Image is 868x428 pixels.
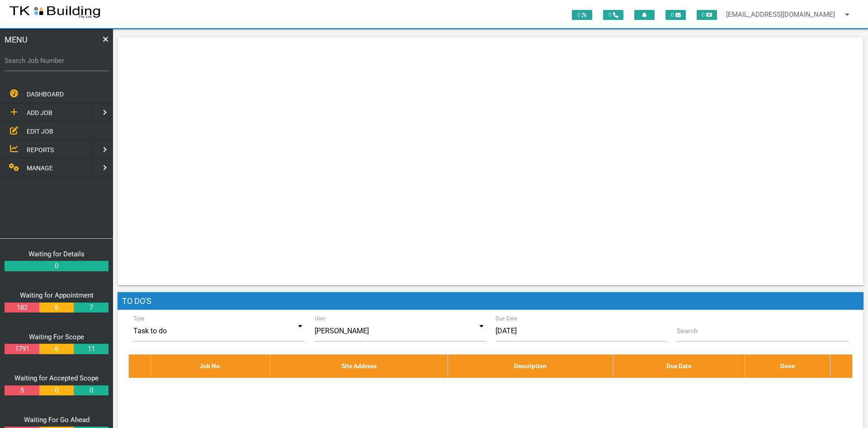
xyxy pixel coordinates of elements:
span: MANAGE [27,164,53,172]
span: EDIT JOB [27,127,53,135]
th: Due Date [613,355,745,378]
label: User [315,314,326,322]
span: MENU [5,34,28,46]
a: 0 [39,385,74,396]
a: Waiting For Scope [29,333,84,341]
a: 0 [5,261,108,271]
th: Done [745,355,830,378]
a: Waiting for Appointment [20,291,94,299]
a: 5 [5,385,39,396]
span: 0 [572,10,592,20]
a: 1791 [5,344,39,354]
th: Site Address [270,355,448,378]
a: 6 [39,303,74,313]
a: Waiting for Accepted Scope [14,374,99,382]
span: REPORTS [27,146,54,153]
span: ADD JOB [27,109,52,116]
label: Type [133,314,145,322]
a: 11 [74,344,108,354]
img: s3file [9,5,101,19]
a: 182 [5,303,39,313]
span: DASHBOARD [27,91,64,98]
a: 6 [39,344,74,354]
a: 0 [74,385,108,396]
span: 0 [603,10,623,20]
label: Due Date [495,314,518,322]
a: Waiting For Go Ahead [24,416,90,424]
span: 0 [697,10,717,20]
h1: To Do's [118,292,863,310]
span: 0 [665,10,686,20]
label: Search [677,326,698,337]
th: Description [448,355,613,378]
th: Job No. [151,355,270,378]
a: 7 [74,303,108,313]
a: Waiting for Details [28,250,85,258]
label: Search Job Number [5,56,108,66]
